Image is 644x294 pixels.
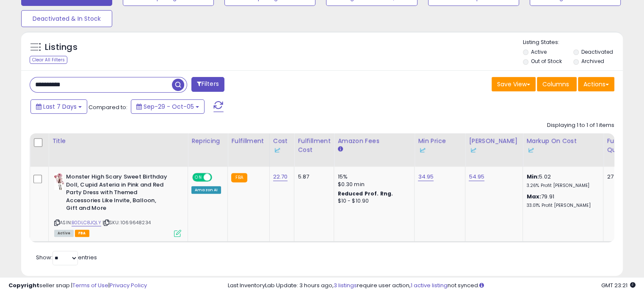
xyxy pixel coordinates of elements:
label: Active [531,48,547,55]
b: Monster High Scary Sweet Birthday Doll, Cupid Asteria in Pink and Red Party Dress with Themed Acc... [66,173,169,214]
p: Listing States: [523,38,623,47]
img: InventoryLab Logo [273,146,282,154]
button: Save View [492,77,536,91]
span: Show: entries [36,253,97,261]
a: 34.95 [418,173,434,181]
div: $0.30 min [337,181,408,188]
button: Actions [578,77,614,91]
button: Columns [537,77,577,91]
p: 33.01% Profit [PERSON_NAME] [526,203,597,209]
div: [PERSON_NAME] [469,137,519,154]
span: Last 7 Days [43,102,77,111]
span: | SKU: 1069648234 [102,219,151,226]
div: 27 [607,173,633,181]
p: 3.26% Profit [PERSON_NAME] [526,183,597,189]
h5: Listings [45,41,77,53]
div: Fulfillable Quantity [607,137,636,154]
div: Amazon Fees [337,137,411,146]
button: Sep-29 - Oct-05 [131,99,205,114]
b: Reduced Prof. Rng. [337,190,393,197]
strong: Copyright [8,281,39,289]
div: $10 - $10.90 [337,198,408,205]
div: Title [52,137,184,146]
span: OFF [211,174,224,181]
a: B0DLC8JQLY [72,219,101,226]
a: 1 active listing [411,281,448,289]
div: Min Price [418,137,462,154]
th: The percentage added to the cost of goods (COGS) that forms the calculator for Min & Max prices. [523,133,603,167]
div: Repricing [191,137,224,146]
div: Clear All Filters [30,56,67,64]
div: 5.02 [526,173,597,189]
a: Privacy Policy [110,281,147,289]
b: Max: [526,192,541,201]
div: 5.87 [298,173,327,181]
span: ON [193,174,204,181]
span: FBA [75,230,89,237]
div: Cost [273,137,291,154]
b: Min: [526,173,539,181]
div: Fulfillment [231,137,265,146]
div: Last InventoryLab Update: 3 hours ago, require user action, not synced. [228,282,636,290]
div: ASIN: [54,173,181,236]
div: Markup on Cost [526,137,600,154]
span: All listings currently available for purchase on Amazon [54,230,74,237]
div: Some or all of the values in this column are provided from Inventory Lab. [273,146,291,154]
div: Some or all of the values in this column are provided from Inventory Lab. [418,146,462,154]
img: 41ZtZPEpKGL._SL40_.jpg [54,173,64,190]
img: InventoryLab Logo [418,146,426,154]
div: Some or all of the values in this column are provided from Inventory Lab. [469,146,519,154]
button: Deactivated & In Stock [21,10,112,27]
label: Archived [581,58,604,65]
label: Out of Stock [531,58,562,65]
a: 3 listings [334,281,357,289]
label: Deactivated [581,48,613,55]
small: Amazon Fees. [337,146,343,153]
span: Sep-29 - Oct-05 [144,102,194,111]
small: FBA [231,173,247,182]
span: Columns [542,80,569,88]
div: 79.91 [526,193,597,209]
div: Some or all of the values in this column are provided from Inventory Lab. [526,146,600,154]
button: Last 7 Days [30,99,87,114]
a: Terms of Use [72,281,108,289]
button: Filters [191,77,224,92]
div: Fulfillment Cost [298,137,330,154]
div: 15% [337,173,408,181]
a: 22.70 [273,173,288,181]
span: Compared to: [88,103,127,111]
div: seller snap | | [8,282,147,290]
span: 2025-10-13 23:21 GMT [601,281,636,289]
img: InventoryLab Logo [526,146,535,154]
img: InventoryLab Logo [469,146,477,154]
div: Displaying 1 to 1 of 1 items [547,121,614,129]
a: 54.95 [469,173,484,181]
div: Amazon AI [191,186,221,194]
